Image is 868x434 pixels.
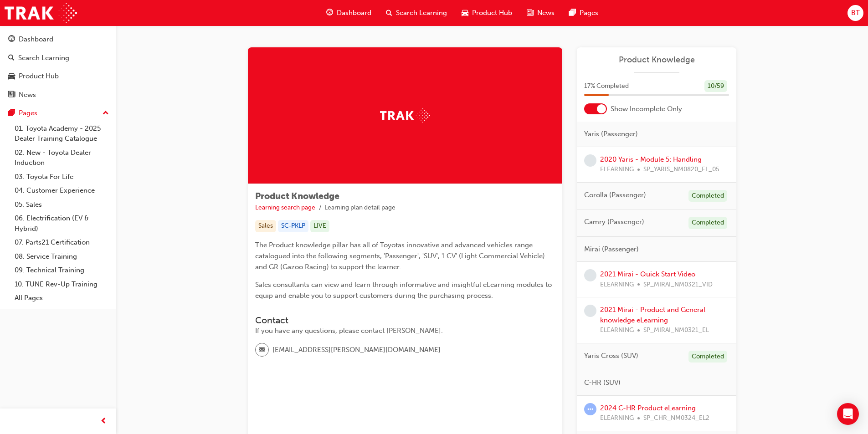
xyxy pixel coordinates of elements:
[255,191,339,201] span: Product Knowledge
[8,91,15,99] span: news-icon
[255,315,555,326] h3: Contact
[19,34,53,45] div: Dashboard
[11,235,113,250] a: 07. Parts21 Certification
[584,305,596,317] span: learningRecordVerb_NONE-icon
[643,280,713,290] span: SP_MIRAI_NM0321_VID
[8,72,15,81] span: car-icon
[4,29,113,105] button: DashboardSearch LearningProduct HubNews
[103,107,109,119] span: up-icon
[11,250,113,264] a: 08. Service Training
[8,109,15,117] span: pages-icon
[19,90,36,100] div: News
[580,8,598,18] span: Pages
[688,351,727,363] div: Completed
[837,403,859,425] div: Open Intercom Messenger
[851,8,860,18] span: BT
[396,8,447,18] span: Search Learning
[537,8,555,18] span: News
[19,71,59,82] div: Product Hub
[584,351,638,361] span: Yaris Cross (SUV)
[255,220,276,232] div: Sales
[379,4,454,22] a: search-iconSearch Learning
[11,146,113,170] a: 02. New - Toyota Dealer Induction
[4,87,113,103] a: News
[4,105,113,122] button: Pages
[600,164,634,175] span: ELEARNING
[326,7,333,19] span: guage-icon
[584,154,596,167] span: learningRecordVerb_NONE-icon
[643,413,709,424] span: SP_CHR_NM0324_EL2
[380,108,430,123] img: Trak
[643,164,719,175] span: SP_YARIS_NM0820_EL_05
[584,190,646,200] span: Corolla (Passenger)
[337,8,371,18] span: Dashboard
[569,7,576,19] span: pages-icon
[11,198,113,212] a: 05. Sales
[255,326,555,336] div: If you have any questions, please contact [PERSON_NAME].
[255,204,315,211] a: Learning search page
[600,306,705,324] a: 2021 Mirai - Product and General knowledge eLearning
[600,280,634,290] span: ELEARNING
[600,413,634,424] span: ELEARNING
[600,404,696,412] a: 2024 C-HR Product eLearning
[11,277,113,291] a: 10. TUNE Rev-Up Training
[600,155,702,163] a: 2020 Yaris - Module 5: Handling
[584,244,639,255] span: Mirai (Passenger)
[472,8,512,18] span: Product Hub
[324,203,395,213] li: Learning plan detail page
[688,190,727,202] div: Completed
[562,4,606,22] a: pages-iconPages
[259,344,265,356] span: email-icon
[600,270,695,278] a: 2021 Mirai - Quick Start Video
[8,36,15,44] span: guage-icon
[272,345,441,355] span: [EMAIL_ADDRESS][PERSON_NAME][DOMAIN_NAME]
[704,80,727,92] div: 10 / 59
[462,7,468,19] span: car-icon
[584,217,644,227] span: Camry (Passenger)
[310,220,329,232] div: LIVE
[4,68,113,85] a: Product Hub
[584,269,596,281] span: learningRecordVerb_NONE-icon
[600,325,634,336] span: ELEARNING
[11,170,113,184] a: 03. Toyota For Life
[4,50,113,66] a: Search Learning
[5,3,77,23] img: Trak
[584,55,729,65] a: Product Knowledge
[4,31,113,48] a: Dashboard
[319,4,379,22] a: guage-iconDashboard
[11,291,113,305] a: All Pages
[18,53,69,63] div: Search Learning
[11,263,113,277] a: 09. Technical Training
[584,129,638,139] span: Yaris (Passenger)
[11,122,113,146] a: 01. Toyota Academy - 2025 Dealer Training Catalogue
[519,4,562,22] a: news-iconNews
[255,281,554,300] span: Sales consultants can view and learn through informative and insightful eLearning modules to equi...
[688,217,727,229] div: Completed
[611,104,682,114] span: Show Incomplete Only
[19,108,37,118] div: Pages
[584,403,596,415] span: learningRecordVerb_ATTEMPT-icon
[454,4,519,22] a: car-iconProduct Hub
[584,378,621,388] span: C-HR (SUV)
[527,7,534,19] span: news-icon
[386,7,392,19] span: search-icon
[11,184,113,198] a: 04. Customer Experience
[11,211,113,235] a: 06. Electrification (EV & Hybrid)
[643,325,709,336] span: SP_MIRAI_NM0321_EL
[847,5,863,21] button: BT
[584,81,629,92] span: 17 % Completed
[255,241,547,271] span: The Product knowledge pillar has all of Toyotas innovative and advanced vehicles range catalogued...
[8,54,15,62] span: search-icon
[278,220,308,232] div: SC-PKLP
[100,416,107,427] span: prev-icon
